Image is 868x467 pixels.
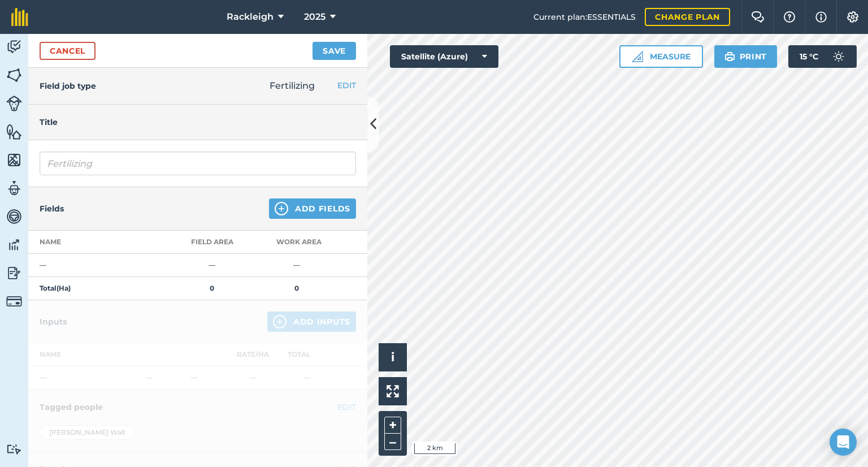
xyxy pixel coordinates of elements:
strong: 0 [210,284,214,292]
div: Open Intercom Messenger [830,429,857,456]
input: What needs doing? [40,152,356,175]
img: svg+xml;base64,PD94bWwgdmVyc2lvbj0iMS4wIiBlbmNvZGluZz0idXRmLTgiPz4KPCEtLSBHZW5lcmF0b3I6IEFkb2JlIE... [6,180,22,197]
img: A question mark icon [783,11,796,23]
button: Add Fields [269,198,356,219]
strong: Total ( Ha ) [40,284,71,292]
th: Field Area [170,231,254,254]
button: i [379,343,407,371]
button: 15 °C [788,45,857,68]
h4: Field job type [40,80,96,92]
img: A cog icon [846,11,860,23]
th: Work area [254,231,339,254]
img: Ruler icon [632,51,643,62]
span: 2025 [304,10,325,24]
img: svg+xml;base64,PHN2ZyB4bWxucz0iaHR0cDovL3d3dy53My5vcmcvMjAwMC9zdmciIHdpZHRoPSI1NiIgaGVpZ2h0PSI2MC... [6,152,22,168]
img: svg+xml;base64,PD94bWwgdmVyc2lvbj0iMS4wIiBlbmNvZGluZz0idXRmLTgiPz4KPCEtLSBHZW5lcmF0b3I6IEFkb2JlIE... [6,236,22,253]
img: svg+xml;base64,PHN2ZyB4bWxucz0iaHR0cDovL3d3dy53My5vcmcvMjAwMC9zdmciIHdpZHRoPSI1NiIgaGVpZ2h0PSI2MC... [6,67,22,84]
td: — [254,254,339,277]
span: Rackleigh [227,10,274,24]
h4: Title [40,116,356,128]
button: + [384,417,401,434]
img: Four arrows, one pointing top left, one top right, one bottom right and the last bottom left [387,385,399,397]
img: svg+xml;base64,PD94bWwgdmVyc2lvbj0iMS4wIiBlbmNvZGluZz0idXRmLTgiPz4KPCEtLSBHZW5lcmF0b3I6IEFkb2JlIE... [6,208,22,225]
span: 15 ° C [800,45,818,68]
td: — [28,254,170,277]
a: Change plan [645,8,730,26]
img: fieldmargin Logo [11,8,28,26]
button: – [384,434,401,450]
img: svg+xml;base64,PHN2ZyB4bWxucz0iaHR0cDovL3d3dy53My5vcmcvMjAwMC9zdmciIHdpZHRoPSIxOSIgaGVpZ2h0PSIyNC... [724,50,735,63]
img: svg+xml;base64,PD94bWwgdmVyc2lvbj0iMS4wIiBlbmNvZGluZz0idXRmLTgiPz4KPCEtLSBHZW5lcmF0b3I6IEFkb2JlIE... [827,45,850,68]
img: svg+xml;base64,PD94bWwgdmVyc2lvbj0iMS4wIiBlbmNvZGluZz0idXRmLTgiPz4KPCEtLSBHZW5lcmF0b3I6IEFkb2JlIE... [6,444,22,455]
img: svg+xml;base64,PHN2ZyB4bWxucz0iaHR0cDovL3d3dy53My5vcmcvMjAwMC9zdmciIHdpZHRoPSIxNCIgaGVpZ2h0PSIyNC... [275,202,288,215]
img: svg+xml;base64,PD94bWwgdmVyc2lvbj0iMS4wIiBlbmNvZGluZz0idXRmLTgiPz4KPCEtLSBHZW5lcmF0b3I6IEFkb2JlIE... [6,265,22,282]
button: Print [714,45,778,68]
img: svg+xml;base64,PHN2ZyB4bWxucz0iaHR0cDovL3d3dy53My5vcmcvMjAwMC9zdmciIHdpZHRoPSIxNyIgaGVpZ2h0PSIxNy... [815,10,827,24]
img: svg+xml;base64,PHN2ZyB4bWxucz0iaHR0cDovL3d3dy53My5vcmcvMjAwMC9zdmciIHdpZHRoPSI1NiIgaGVpZ2h0PSI2MC... [6,123,22,140]
span: Fertilizing [270,80,315,91]
button: Satellite (Azure) [390,45,498,68]
span: Current plan : ESSENTIALS [533,11,636,23]
button: Save [313,42,356,60]
a: Cancel [40,42,96,60]
img: Two speech bubbles overlapping with the left bubble in the forefront [751,11,765,23]
span: i [391,350,394,364]
td: — [170,254,254,277]
strong: 0 [294,284,299,292]
button: Measure [619,45,703,68]
img: svg+xml;base64,PD94bWwgdmVyc2lvbj0iMS4wIiBlbmNvZGluZz0idXRmLTgiPz4KPCEtLSBHZW5lcmF0b3I6IEFkb2JlIE... [6,293,22,309]
button: EDIT [337,79,356,92]
img: svg+xml;base64,PD94bWwgdmVyc2lvbj0iMS4wIiBlbmNvZGluZz0idXRmLTgiPz4KPCEtLSBHZW5lcmF0b3I6IEFkb2JlIE... [6,96,22,111]
th: Name [28,231,170,254]
h4: Fields [40,202,64,215]
img: svg+xml;base64,PD94bWwgdmVyc2lvbj0iMS4wIiBlbmNvZGluZz0idXRmLTgiPz4KPCEtLSBHZW5lcmF0b3I6IEFkb2JlIE... [6,38,22,55]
